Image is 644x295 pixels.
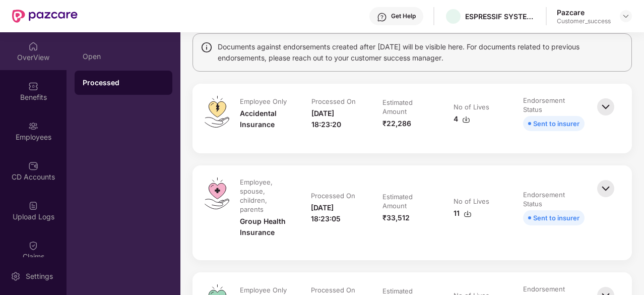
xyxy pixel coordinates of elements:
[595,96,617,118] img: svg+xml;base64,PHN2ZyBpZD0iQmFjay0zMngzMiIgeG1sbnM9Imh0dHA6Ly93d3cudzMub3JnLzIwMDAvc3ZnIiB3aWR0aD...
[240,97,287,106] div: Employee Only
[311,191,355,200] div: Processed On
[382,118,411,129] div: ₹22,286
[28,201,38,211] img: svg+xml;base64,PHN2ZyBpZD0iVXBsb2FkX0xvZ3MiIGRhdGEtbmFtZT0iVXBsb2FkIExvZ3MiIHhtbG5zPSJodHRwOi8vd3...
[28,161,38,171] img: svg+xml;base64,PHN2ZyBpZD0iQ0RfQWNjb3VudHMiIGRhdGEtbmFtZT0iQ0QgQWNjb3VudHMiIHhtbG5zPSJodHRwOi8vd3...
[533,212,579,223] div: Sent to insurer
[454,197,489,206] div: No of Lives
[465,12,536,21] div: ESPRESSIF SYSTEMS ([GEOGRAPHIC_DATA]) PRIVATE LIMITED
[83,78,164,88] div: Processed
[218,41,624,64] span: Documents against endorsements created after [DATE] will be visible here. For documents related t...
[240,108,291,130] div: Accidental Insurance
[83,52,164,61] div: Open
[464,210,472,218] img: svg+xml;base64,PHN2ZyBpZD0iRG93bmxvYWQtMzJ4MzIiIHhtbG5zPSJodHRwOi8vd3d3LnczLm9yZy8yMDAwL3N2ZyIgd2...
[28,121,38,131] img: svg+xml;base64,PHN2ZyBpZD0iRW1wbG95ZWVzIiB4bWxucz0iaHR0cDovL3d3dy53My5vcmcvMjAwMC9zdmciIHdpZHRoPS...
[12,10,78,23] img: New Pazcare Logo
[28,41,38,51] img: svg+xml;base64,PHN2ZyBpZD0iSG9tZSIgeG1sbnM9Imh0dHA6Ly93d3cudzMub3JnLzIwMDAvc3ZnIiB3aWR0aD0iMjAiIG...
[533,118,579,129] div: Sent to insurer
[523,190,583,208] div: Endorsement Status
[382,212,410,223] div: ₹33,512
[205,178,229,209] img: svg+xml;base64,PHN2ZyB4bWxucz0iaHR0cDovL3d3dy53My5vcmcvMjAwMC9zdmciIHdpZHRoPSI0OS4zMiIgaGVpZ2h0PS...
[28,241,38,251] img: svg+xml;base64,PHN2ZyBpZD0iQ2xhaW0iIHhtbG5zPSJodHRwOi8vd3d3LnczLm9yZy8yMDAwL3N2ZyIgd2lkdGg9IjIwIi...
[622,12,630,20] img: svg+xml;base64,PHN2ZyBpZD0iRHJvcGRvd24tMzJ4MzIiIHhtbG5zPSJodHRwOi8vd3d3LnczLm9yZy8yMDAwL3N2ZyIgd2...
[454,208,472,219] div: 11
[311,108,362,130] div: [DATE] 18:23:20
[557,8,611,17] div: Pazcare
[240,178,289,214] div: Employee, spouse, children, parents
[462,115,470,124] img: svg+xml;base64,PHN2ZyBpZD0iRG93bmxvYWQtMzJ4MzIiIHhtbG5zPSJodHRwOi8vd3d3LnczLm9yZy8yMDAwL3N2ZyIgd2...
[11,271,21,281] img: svg+xml;base64,PHN2ZyBpZD0iU2V0dGluZy0yMHgyMCIgeG1sbnM9Imh0dHA6Ly93d3cudzMub3JnLzIwMDAvc3ZnIiB3aW...
[382,192,431,210] div: Estimated Amount
[240,216,291,238] div: Group Health Insurance
[311,97,356,106] div: Processed On
[311,285,355,294] div: Processed On
[523,96,583,114] div: Endorsement Status
[205,96,229,128] img: svg+xml;base64,PHN2ZyB4bWxucz0iaHR0cDovL3d3dy53My5vcmcvMjAwMC9zdmciIHdpZHRoPSI0OS4zMiIgaGVpZ2h0PS...
[454,113,470,125] div: 4
[23,271,56,281] div: Settings
[28,81,38,91] img: svg+xml;base64,PHN2ZyBpZD0iQmVuZWZpdHMiIHhtbG5zPSJodHRwOi8vd3d3LnczLm9yZy8yMDAwL3N2ZyIgd2lkdGg9Ij...
[454,102,489,111] div: No of Lives
[240,285,287,294] div: Employee Only
[595,178,617,200] img: svg+xml;base64,PHN2ZyBpZD0iQmFjay0zMngzMiIgeG1sbnM9Imh0dHA6Ly93d3cudzMub3JnLzIwMDAvc3ZnIiB3aWR0aD...
[391,12,416,20] div: Get Help
[382,98,431,116] div: Estimated Amount
[557,17,611,25] div: Customer_success
[311,202,362,224] div: [DATE] 18:23:05
[201,41,213,53] img: svg+xml;base64,PHN2ZyBpZD0iSW5mbyIgeG1sbnM9Imh0dHA6Ly93d3cudzMub3JnLzIwMDAvc3ZnIiB3aWR0aD0iMTQiIG...
[377,12,387,22] img: svg+xml;base64,PHN2ZyBpZD0iSGVscC0zMngzMiIgeG1sbnM9Imh0dHA6Ly93d3cudzMub3JnLzIwMDAvc3ZnIiB3aWR0aD...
